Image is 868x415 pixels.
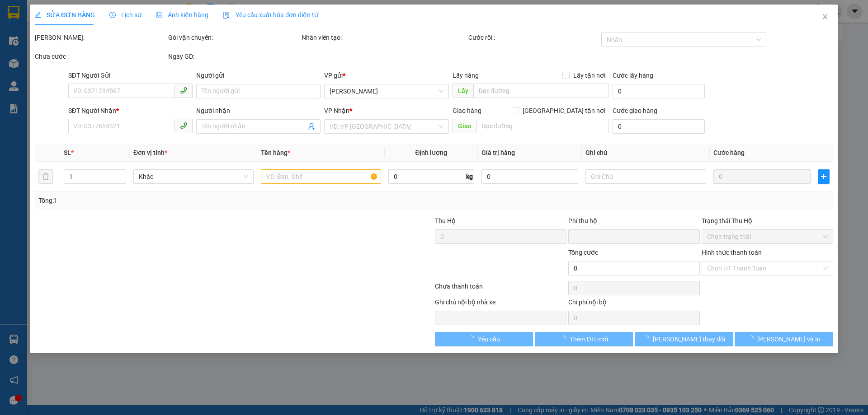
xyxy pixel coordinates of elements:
span: picture [156,12,162,18]
span: Giao hàng [453,107,481,114]
span: Yêu cầu xuất hóa đơn điện tử [223,11,318,19]
span: [PERSON_NAME] và In [757,334,821,344]
button: delete [38,169,53,184]
span: Lấy hàng [453,72,479,79]
span: Khác [139,170,248,183]
span: Ảnh kiện hàng [156,11,208,19]
div: SĐT Người Gửi [68,70,193,80]
span: Lịch sử [109,11,142,19]
div: Ngày GD: [168,51,300,61]
span: Yêu cầu [478,334,500,344]
span: Chuyển phát nhanh: [GEOGRAPHIC_DATA] - [GEOGRAPHIC_DATA] [14,39,92,71]
div: Tổng: 1 [38,196,335,205]
div: Cước rồi : [468,33,600,42]
div: Phí thu hộ [568,216,700,229]
span: LN1510250151 [95,61,149,70]
img: logo [5,32,11,78]
button: Close [812,5,838,30]
span: Đơn vị tính [133,149,167,156]
input: VD: Bàn, Ghế [261,169,381,184]
input: 0 [713,169,811,184]
span: Tổng cước [568,249,598,256]
div: Chưa cước : [35,51,166,61]
span: user-add [308,123,316,130]
button: Thêm ĐH mới [535,332,633,346]
span: Lấy [453,84,473,98]
label: Cước giao hàng [613,107,657,114]
input: Dọc đường [476,119,609,133]
div: Chi phí nội bộ [568,297,700,311]
span: VP Nhận [325,107,350,114]
span: Tên hàng [261,149,290,156]
div: [PERSON_NAME]: [35,33,166,42]
div: Gói vận chuyển: [168,33,300,42]
span: Giá trị hàng [481,149,515,156]
span: clock-circle [109,12,116,18]
img: icon [223,12,230,19]
div: Ghi chú nội bộ nhà xe [435,297,566,311]
span: loading [747,336,757,342]
span: loading [643,336,653,342]
span: Cước hàng [713,149,745,156]
button: [PERSON_NAME] thay đổi [635,332,733,346]
div: Người nhận [196,106,321,116]
span: loading [560,336,570,342]
div: SĐT Người Nhận [68,106,193,116]
strong: CÔNG TY TNHH DỊCH VỤ DU LỊCH THỜI ĐẠI [16,7,90,37]
span: Thêm ĐH mới [570,334,608,344]
input: Ghi Chú [586,169,706,184]
div: Chưa thanh toán [434,281,567,297]
span: Lý Nhân [330,84,443,98]
span: edit [35,12,41,18]
button: Yêu cầu [435,332,533,346]
span: [GEOGRAPHIC_DATA] tận nơi [519,106,609,116]
div: Nhân viên tạo: [302,33,467,42]
div: Trạng thái Thu Hộ [702,216,833,226]
span: Chọn trạng thái [707,230,828,243]
span: Lấy tận nơi [570,70,609,80]
input: Cước giao hàng [613,119,705,134]
th: Ghi chú [582,144,710,162]
span: SỬA ĐƠN HÀNG [35,11,95,19]
label: Hình thức thanh toán [702,249,762,256]
span: Giao [453,119,476,133]
span: close [821,13,829,20]
label: Cước lấy hàng [613,72,653,79]
span: plus [818,173,829,180]
span: loading [468,336,478,342]
span: [PERSON_NAME] thay đổi [653,334,725,344]
span: kg [465,169,474,184]
span: Định lượng [415,149,448,156]
div: VP gửi [325,70,449,80]
div: Người gửi [196,70,321,80]
button: [PERSON_NAME] và In [735,332,833,346]
input: Cước lấy hàng [613,84,705,98]
span: phone [180,87,187,94]
span: Thu Hộ [435,217,456,224]
input: Dọc đường [473,84,609,98]
span: SL [64,149,71,156]
span: phone [180,122,187,129]
button: plus [818,169,830,184]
